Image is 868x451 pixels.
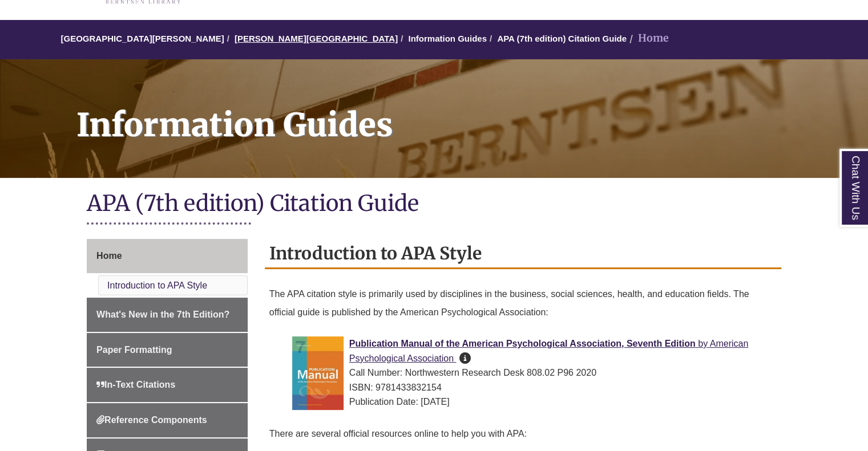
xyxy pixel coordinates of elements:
[292,395,772,409] div: Publication Date: [DATE]
[292,380,772,395] div: ISBN: 9781433832154
[87,333,248,367] a: Paper Formatting
[87,368,248,402] a: In-Text Citations
[87,403,248,437] a: Reference Components
[349,339,748,363] a: Publication Manual of the American Psychological Association, Seventh Edition by American Psychol...
[87,189,781,220] h1: APA (7th edition) Citation Guide
[107,281,207,290] a: Introduction to APA Style
[96,251,122,261] span: Home
[627,30,669,47] li: Home
[408,34,487,43] a: Information Guides
[269,281,777,326] p: The APA citation style is primarily used by disciplines in the business, social sciences, health,...
[96,310,229,319] span: What's New in the 7th Edition?
[349,339,696,348] span: Publication Manual of the American Psychological Association, Seventh Edition
[269,420,777,448] p: There are several official resources online to help you with APA:
[497,34,627,43] a: APA (7th edition) Citation Guide
[349,339,748,363] span: American Psychological Association
[87,298,248,332] a: What's New in the 7th Edition?
[96,415,207,425] span: Reference Components
[265,239,781,269] h2: Introduction to APA Style
[96,345,172,355] span: Paper Formatting
[292,365,772,380] div: Call Number: Northwestern Research Desk 808.02 P96 2020
[87,239,248,273] a: Home
[235,34,398,43] a: [PERSON_NAME][GEOGRAPHIC_DATA]
[698,339,708,348] span: by
[60,34,224,43] a: [GEOGRAPHIC_DATA][PERSON_NAME]
[64,59,868,163] h1: Information Guides
[96,380,175,389] span: In-Text Citations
